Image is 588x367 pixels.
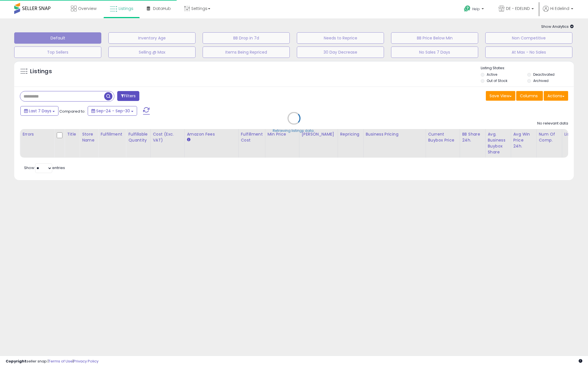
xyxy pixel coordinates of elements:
[391,32,478,44] button: BB Price Below Min
[459,1,490,18] a: Help
[14,47,101,58] button: Top Sellers
[78,6,96,11] span: Overview
[119,6,133,11] span: Listings
[485,32,572,44] button: Non Competitive
[485,47,572,58] button: At Max - No Sales
[297,32,384,44] button: Needs to Reprice
[203,32,290,44] button: BB Drop in 7d
[108,32,196,44] button: Inventory Age
[153,6,171,11] span: DataHub
[273,128,315,133] div: Retrieving listings data..
[543,6,573,18] a: Hi Edelind
[391,47,478,58] button: No Sales 7 Days
[541,24,574,29] span: Show Analytics
[203,47,290,58] button: Items Being Repriced
[14,32,101,44] button: Default
[108,47,196,58] button: Selling @ Max
[297,47,384,58] button: 30 Day Decrease
[506,6,530,11] span: DE - EDELIND
[464,5,471,12] i: Get Help
[550,6,569,11] span: Hi Edelind
[472,7,480,11] span: Help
